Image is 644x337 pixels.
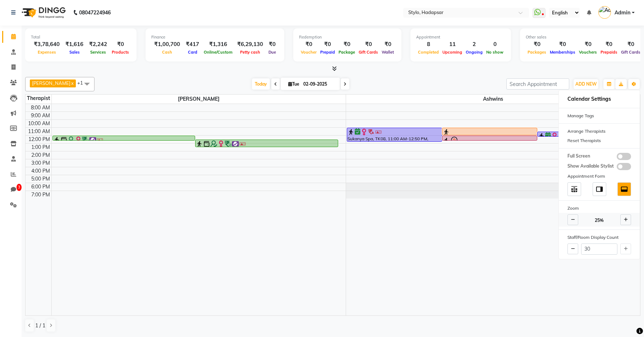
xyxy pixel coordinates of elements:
[267,50,278,55] span: Due
[17,184,22,191] span: 3
[88,50,108,55] span: Services
[559,204,640,213] div: Zoom
[595,217,604,224] span: 25%
[32,80,70,86] span: [PERSON_NAME]
[30,144,51,151] div: 1:00 PM
[52,95,346,104] span: [PERSON_NAME]
[286,81,301,87] span: Tue
[526,40,548,49] div: ₹0
[416,40,441,49] div: 8
[442,128,537,135] div: [PERSON_NAME], TK06, 11:00 AM-12:00 PM, Lotus Facial
[266,40,279,49] div: ₹0
[559,172,640,181] div: Appointment Form
[31,40,63,49] div: ₹3,78,640
[346,95,640,104] span: ashwins
[526,50,548,55] span: Packages
[416,34,505,40] div: Appointment
[575,81,597,87] span: ADD NEW
[441,50,464,55] span: Upcoming
[620,185,628,193] img: dock_bottom.svg
[559,93,640,105] h6: Calendar Settings
[538,132,632,136] div: Sukanya Spa, TK08, 11:30 AM-11:45 AM, 15 min service
[299,40,318,49] div: ₹0
[186,50,199,55] span: Card
[234,40,266,49] div: ₹6,29,130
[36,50,58,55] span: Expenses
[559,111,640,120] div: Manage Tags
[30,191,51,199] div: 7:00 PM
[337,50,357,55] span: Package
[559,136,640,145] div: Reset Therapists
[357,50,380,55] span: Gift Cards
[68,50,82,55] span: Sales
[357,40,380,49] div: ₹0
[29,104,51,111] div: 8:00 AM
[202,40,234,49] div: ₹1,316
[110,50,131,55] span: Products
[70,80,74,86] a: x
[599,40,619,49] div: ₹0
[30,167,51,175] div: 4:00 PM
[30,151,51,159] div: 2:00 PM
[380,40,396,49] div: ₹0
[18,3,68,23] img: logo
[30,175,51,183] div: 5:00 PM
[318,40,337,49] div: ₹0
[619,50,642,55] span: Gift Cards
[337,40,357,49] div: ₹0
[301,79,337,90] input: 2025-09-02
[318,50,337,55] span: Prepaid
[526,34,642,40] div: Other sales
[598,6,611,19] img: Admin
[442,136,537,140] div: [PERSON_NAME], TK06, 12:00 PM-12:20 PM, Automation-service1
[53,136,195,140] div: [PERSON_NAME], TK02, 12:00 PM-12:30 PM, Orange Facial 2
[567,163,614,170] span: Show Available Stylist
[26,95,51,102] div: Therapist
[151,34,279,40] div: Finance
[441,40,464,49] div: 11
[79,3,111,23] b: 08047224946
[35,322,45,329] span: 1 / 1
[299,50,318,55] span: Voucher
[615,9,630,17] span: Admin
[30,159,51,167] div: 3:00 PM
[77,80,88,86] span: +1
[195,140,338,147] div: [PERSON_NAME], TK02, 12:30 PM-01:30 PM, Lotus Facial
[27,120,51,127] div: 10:00 AM
[548,50,577,55] span: Memberships
[484,50,505,55] span: No show
[202,50,234,55] span: Online/Custom
[86,40,110,49] div: ₹2,242
[506,78,569,90] input: Search Appointment
[31,34,131,40] div: Total
[619,40,642,49] div: ₹0
[110,40,131,49] div: ₹0
[151,40,183,49] div: ₹1,00,700
[238,50,262,55] span: Petty cash
[577,40,599,49] div: ₹0
[559,233,640,242] div: Staff/Room Display Count
[30,183,51,191] div: 6:00 PM
[559,127,640,136] div: Arrange Therapists
[567,153,590,160] span: Full Screen
[63,40,86,49] div: ₹1,616
[577,50,599,55] span: Vouchers
[416,50,441,55] span: Completed
[548,40,577,49] div: ₹0
[484,40,505,49] div: 0
[160,50,174,55] span: Cash
[599,50,619,55] span: Prepaids
[574,79,598,89] button: ADD NEW
[347,128,442,141] div: Sukanya Spa, TK08, 11:00 AM-12:50 PM, [PERSON_NAME] Facial
[595,185,603,193] img: dock_right.svg
[570,185,578,193] img: table_move_above.svg
[29,112,51,119] div: 9:00 AM
[2,184,19,196] a: 3
[27,128,51,135] div: 11:00 AM
[299,34,396,40] div: Redemption
[252,78,270,90] span: Today
[464,50,484,55] span: Ongoing
[183,40,202,49] div: ₹417
[464,40,484,49] div: 2
[380,50,396,55] span: Wallet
